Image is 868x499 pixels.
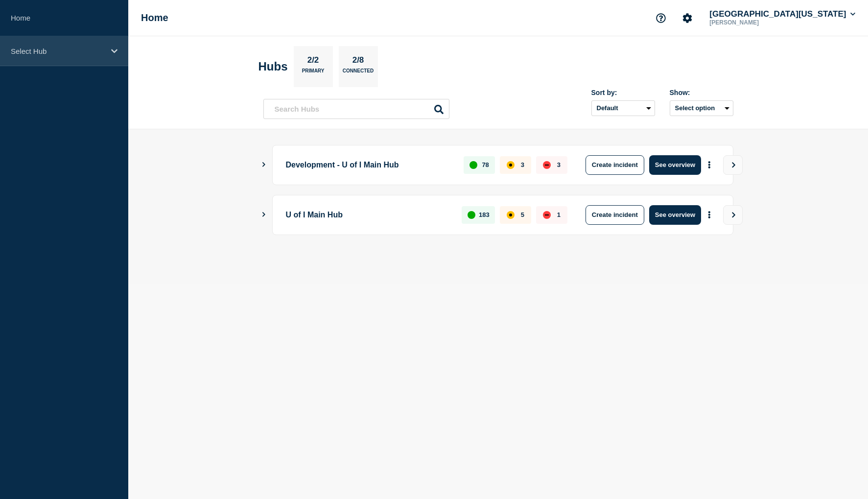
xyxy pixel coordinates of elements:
[258,60,288,73] h2: Hubs
[586,155,644,175] button: Create incident
[479,211,490,218] p: 183
[543,161,551,169] div: down
[507,161,515,169] div: affected
[677,8,698,28] button: Account settings
[302,68,325,78] p: Primary
[469,161,477,169] div: up
[557,161,561,168] p: 3
[286,155,453,175] p: Development - U of I Main Hub
[707,19,809,26] p: [PERSON_NAME]
[343,68,374,78] p: Connected
[586,205,644,225] button: Create incident
[263,99,449,119] input: Search Hubs
[521,211,524,218] p: 5
[591,100,655,116] select: Sort by
[591,89,655,96] div: Sort by:
[670,100,733,116] button: Select option
[649,155,701,175] button: See overview
[670,89,733,96] div: Show:
[11,47,105,55] p: Select Hub
[723,205,743,225] button: View
[703,156,716,174] button: More actions
[707,9,857,19] button: [GEOGRAPHIC_DATA][US_STATE]
[468,211,475,219] div: up
[703,206,716,224] button: More actions
[349,55,368,68] p: 2/8
[649,205,701,225] button: See overview
[261,211,266,218] button: Show Connected Hubs
[543,211,551,219] div: down
[286,205,451,225] p: U of I Main Hub
[141,12,168,24] h1: Home
[521,161,524,168] p: 3
[507,211,515,219] div: affected
[304,55,323,68] p: 2/2
[651,8,671,28] button: Support
[723,155,743,175] button: View
[482,161,489,168] p: 78
[261,161,266,168] button: Show Connected Hubs
[557,211,561,218] p: 1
